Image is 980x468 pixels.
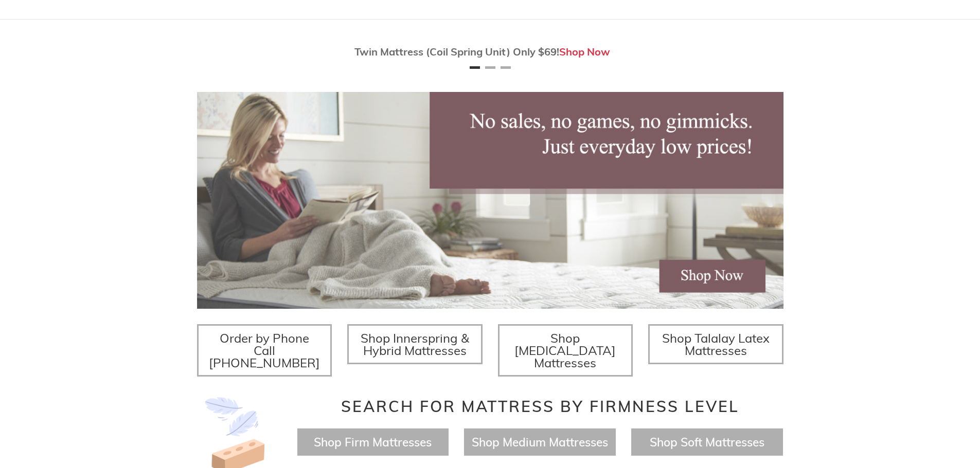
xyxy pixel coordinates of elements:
[662,330,770,358] span: Shop Talalay Latex Mattresses
[514,330,616,370] span: Shop [MEDICAL_DATA] Mattresses
[197,92,783,309] img: herobannermay2022-1652879215306_1200x.jpg
[648,324,783,364] a: Shop Talalay Latex Mattresses
[472,435,608,450] a: Shop Medium Mattresses
[314,435,432,450] a: Shop Firm Mattresses
[470,66,480,69] button: Page 1
[197,324,332,377] a: Order by Phone Call [PHONE_NUMBER]
[209,330,320,370] span: Order by Phone Call [PHONE_NUMBER]
[485,66,495,69] button: Page 2
[501,66,511,69] button: Page 3
[354,45,559,58] span: Twin Mattress (Coil Spring Unit) Only $69!
[361,330,469,358] span: Shop Innerspring & Hybrid Mattresses
[559,45,610,58] a: Shop Now
[650,435,764,450] a: Shop Soft Mattresses
[498,324,633,377] a: Shop [MEDICAL_DATA] Mattresses
[347,324,483,364] a: Shop Innerspring & Hybrid Mattresses
[341,397,739,416] span: Search for Mattress by Firmness Level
